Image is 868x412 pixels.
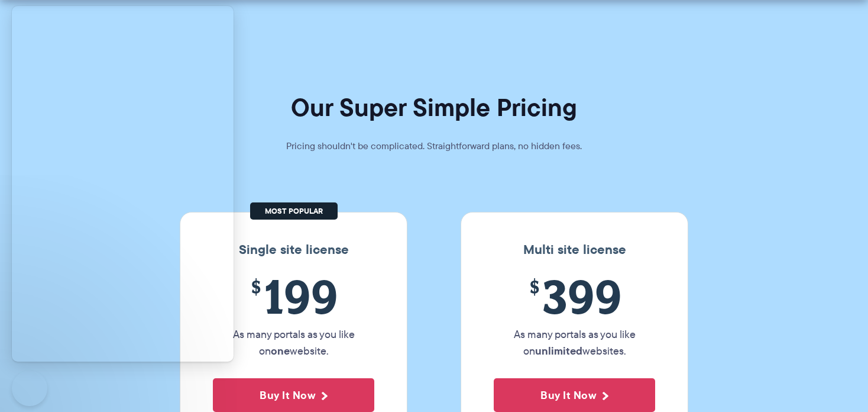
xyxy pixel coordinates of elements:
[473,242,676,257] h3: Multi site license
[271,343,290,359] strong: one
[12,371,47,406] iframe: Help Scout Beacon - Close
[213,269,374,323] span: 199
[213,378,374,412] button: Buy It Now
[494,326,655,359] p: As many portals as you like on websites.
[213,326,374,359] p: As many portals as you like on website.
[535,343,582,359] strong: unlimited
[12,6,234,362] iframe: Help Scout Beacon - Live Chat, Contact Form, and Knowledge Base
[257,138,611,154] p: Pricing shouldn't be complicated. Straightforward plans, no hidden fees.
[494,378,655,412] button: Buy It Now
[192,242,395,257] h3: Single site license
[494,269,655,323] span: 399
